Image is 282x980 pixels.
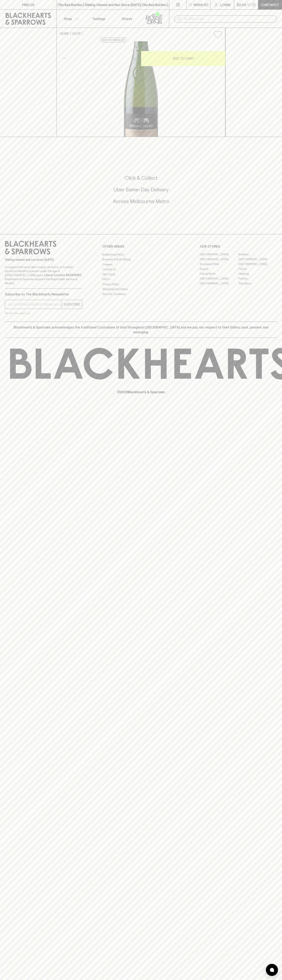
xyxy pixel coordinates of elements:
a: Fitzroy [238,267,277,271]
a: [GEOGRAPHIC_DATA] [238,257,277,262]
input: e.g. jane@blackheartsandsparrows.com.au [8,301,62,308]
img: bubble-icon [270,968,274,972]
h5: Click & Collect [5,175,277,181]
input: Try "Pinot noir" [184,16,274,22]
p: ADD TO CART [173,56,194,61]
a: [GEOGRAPHIC_DATA] [200,257,238,262]
p: We will never spam you [5,311,82,315]
a: FAQ's [102,277,180,282]
a: Business & Bulk Gifting [102,257,180,262]
p: OTHER AREAS [102,244,180,249]
a: Tastings [85,10,113,28]
button: Add to wishlist [100,38,127,42]
a: [GEOGRAPHIC_DATA] [200,276,238,281]
p: Login [220,2,230,7]
p: 0 [253,4,255,6]
a: Contact Us [102,267,180,272]
a: Stores [113,10,141,28]
a: [GEOGRAPHIC_DATA] [238,262,277,267]
a: Thornbury [238,281,277,286]
a: Braddon [238,252,277,257]
p: Subscribe to The Blackhearts Newsletter [5,292,82,297]
h5: Across Melbourne Metro [5,198,277,205]
a: Gift Cards [102,272,180,277]
a: Careers [102,262,180,267]
a: [GEOGRAPHIC_DATA] [200,252,238,257]
p: SUBSCRIBE [63,302,80,307]
button: Add to wishlist [212,29,224,40]
p: $0.00 [237,2,246,7]
p: It is against the law to sell or supply alcohol to, or to obtain alcohol on behalf of a person un... [5,265,82,285]
p: Tastings [92,16,105,21]
a: Brunswick West [200,262,238,267]
button: SUBSCRIBE [62,300,82,309]
p: Wishlist [194,2,209,7]
a: Fitzroy North [200,271,238,276]
p: Stores [122,16,132,21]
strong: Liquor License #32064953 [44,273,81,277]
a: [GEOGRAPHIC_DATA] [200,281,238,286]
h5: Uber Same-Day Delivery [5,186,277,193]
button: ADD TO CART [141,51,225,66]
p: Checkout [261,2,279,7]
a: Privacy Policy [102,282,180,287]
a: Bottle Drop FAQ's [102,252,180,257]
a: Terms & Conditions [102,292,180,296]
a: Geelong [238,271,277,276]
p: Shop [64,16,72,21]
a: HOME [60,32,69,35]
a: Prahran [238,276,277,281]
p: OUR STORES [200,244,277,249]
p: FIND US [22,2,34,7]
button: Shop [57,10,85,28]
p: Sibling owned and run since [DATE] [5,258,82,262]
a: Shipping Information [102,287,180,292]
img: 32914.png [57,41,225,137]
a: Elwood [200,267,238,271]
div: Call to action block [5,158,277,226]
a: SHOP [72,32,81,35]
p: Blackhearts & Sparrows acknowledges the traditional Custodians of land throughout [GEOGRAPHIC_DAT... [8,325,274,335]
